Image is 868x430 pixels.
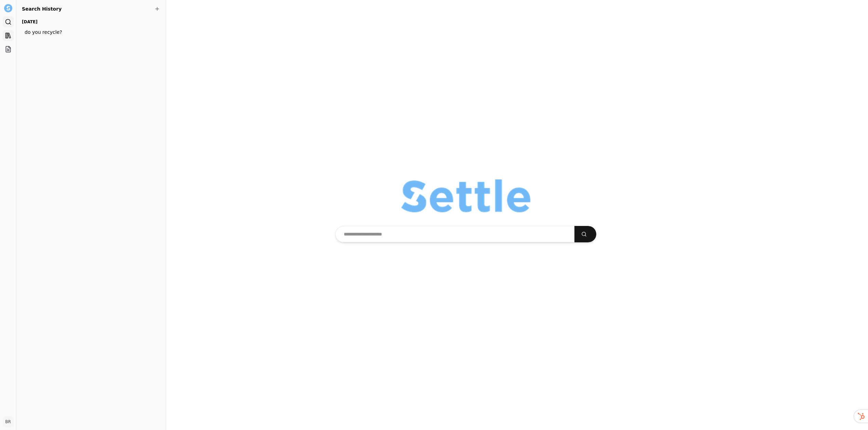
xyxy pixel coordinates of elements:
span: do you recycle? [25,29,152,36]
button: Settle [3,3,14,14]
img: Settle [4,4,12,12]
img: Organization logo [401,179,530,212]
h3: [DATE] [22,18,155,26]
button: BR [3,416,14,427]
a: Search [3,16,14,27]
a: Library [3,30,14,41]
a: Projects [3,44,14,55]
h2: Search History [22,5,160,12]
